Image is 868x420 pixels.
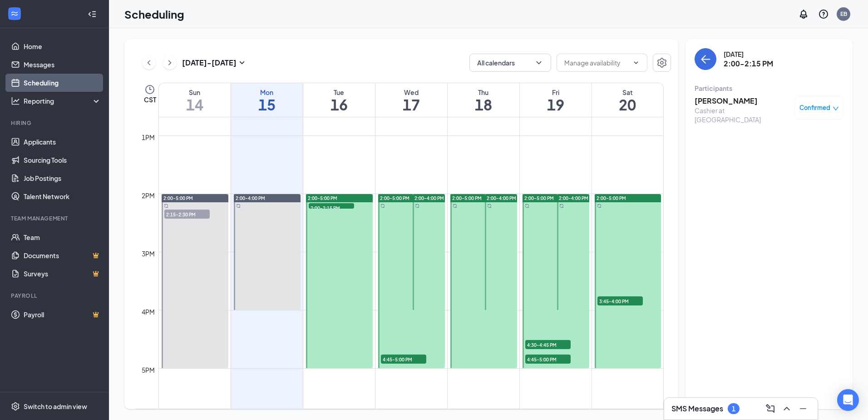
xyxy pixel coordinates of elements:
div: 5pm [140,365,157,375]
button: ChevronLeft [142,56,156,70]
svg: Sync [380,204,385,208]
svg: Notifications [798,9,809,20]
svg: ChevronRight [165,57,174,68]
h1: 18 [448,97,519,112]
a: Sourcing Tools [24,151,101,169]
div: Mon [231,88,303,97]
a: Job Postings [24,169,101,187]
span: 2:15-2:30 PM [164,210,210,219]
div: Fri [520,88,592,97]
a: DocumentsCrown [24,246,101,265]
svg: ArrowLeft [700,54,711,65]
h3: SMS Messages [671,404,723,414]
a: September 16, 2025 [303,83,375,117]
a: September 15, 2025 [231,83,303,117]
svg: ChevronLeft [144,57,153,68]
svg: Settings [656,57,667,68]
svg: Sync [525,204,529,208]
svg: Sync [559,204,564,208]
svg: ChevronDown [632,59,640,66]
span: CST [144,95,156,104]
a: Applicants [24,133,101,151]
div: Team Management [11,215,99,222]
div: [DATE] [724,50,773,59]
div: Participants [695,84,843,93]
span: Confirmed [799,103,830,112]
div: Open Intercom Messenger [837,389,859,411]
span: 2:00-4:00 PM [559,195,588,201]
svg: ChevronDown [534,58,543,67]
h3: [PERSON_NAME] [695,96,790,106]
svg: Sync [597,204,602,208]
div: Wed [375,88,447,97]
a: SurveysCrown [24,265,101,283]
div: Switch to admin view [24,402,87,411]
span: 4:45-5:00 PM [381,355,426,364]
span: 2:00-5:00 PM [597,195,626,201]
svg: Analysis [11,96,20,105]
svg: Sync [415,204,419,208]
svg: Sync [164,204,168,208]
svg: WorkstreamLogo [10,9,19,18]
svg: Collapse [88,10,97,19]
svg: ComposeMessage [765,403,776,414]
span: down [833,105,839,112]
span: 2:00-5:00 PM [163,195,193,201]
button: back-button [695,48,716,70]
h3: [DATE] - [DATE] [182,58,237,68]
svg: Sync [487,204,492,208]
h1: 19 [520,97,592,112]
span: 2:00-4:00 PM [414,195,444,201]
span: 2:00-5:00 PM [380,195,409,201]
svg: SmallChevronDown [237,57,247,68]
a: PayrollCrown [24,305,101,324]
svg: Clock [144,84,155,95]
div: 4pm [140,307,157,317]
button: Settings [653,54,671,72]
div: Reporting [24,96,102,105]
a: Team [24,228,101,246]
div: Cashier at [GEOGRAPHIC_DATA] [695,106,790,124]
span: 3:45-4:00 PM [597,296,643,305]
div: Thu [448,88,519,97]
svg: Sync [236,204,241,208]
a: Home [24,37,101,55]
div: Sun [159,88,231,97]
a: Messages [24,55,101,74]
button: ComposeMessage [763,401,778,416]
svg: Minimize [798,403,809,414]
div: Sat [592,88,664,97]
svg: Sync [453,204,457,208]
h1: Scheduling [124,6,184,22]
h1: 16 [303,97,375,112]
div: Tue [303,88,375,97]
button: ChevronUp [779,401,794,416]
a: Talent Network [24,187,101,205]
h1: 17 [375,97,447,112]
div: 1pm [140,132,157,142]
span: 2:00-5:00 PM [524,195,554,201]
h3: 2:00-2:15 PM [724,59,773,69]
button: Minimize [796,401,810,416]
a: September 20, 2025 [592,83,664,117]
a: September 18, 2025 [448,83,519,117]
div: EB [840,10,847,18]
input: Manage availability [564,58,629,68]
a: Scheduling [24,74,101,92]
span: 2:00-5:00 PM [308,195,337,201]
svg: Settings [11,402,20,411]
span: 2:00-4:00 PM [487,195,516,201]
a: September 19, 2025 [520,83,592,117]
h1: 15 [231,97,303,112]
button: ChevronRight [163,56,177,70]
div: 1 [732,405,735,413]
h1: 20 [592,97,664,112]
div: Hiring [11,119,99,127]
a: September 14, 2025 [159,83,231,117]
div: 3pm [140,249,157,259]
div: 2pm [140,190,157,200]
svg: QuestionInfo [818,9,829,20]
svg: ChevronUp [781,403,792,414]
h1: 14 [159,97,231,112]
